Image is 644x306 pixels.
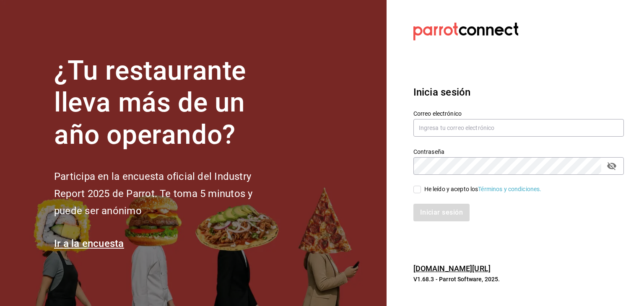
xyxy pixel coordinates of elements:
[413,275,624,283] p: V1.68.3 - Parrot Software, 2025.
[413,264,491,273] a: [DOMAIN_NAME][URL]
[413,119,624,137] input: Ingresa tu correo electrónico
[54,238,124,249] a: Ir a la encuesta
[54,55,280,151] h1: ¿Tu restaurante lleva más de un año operando?
[413,148,624,154] label: Contraseña
[54,168,280,219] h2: Participa en la encuesta oficial del Industry Report 2025 de Parrot. Te toma 5 minutos y puede se...
[605,159,619,173] button: passwordField
[424,185,542,194] div: He leído y acepto los
[478,186,541,192] a: Términos y condiciones.
[413,110,624,116] label: Correo electrónico
[413,85,624,100] h3: Inicia sesión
